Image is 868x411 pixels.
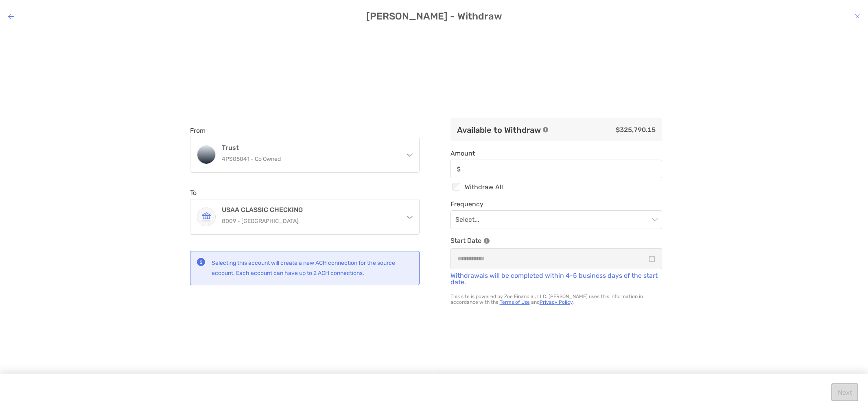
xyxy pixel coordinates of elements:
img: input icon [457,166,461,172]
div: Withdraw All [450,182,662,192]
label: To [190,189,197,197]
p: 4PS05041 - Co Owned [222,154,398,164]
p: Withdrawals will be completed within 4-5 business days of the start date. [450,273,662,286]
p: $325,790.15 [555,125,656,135]
img: USAA CLASSIC CHECKING [197,208,215,226]
a: Privacy Policy [540,299,573,305]
img: Information Icon [484,238,490,244]
img: status icon [197,258,205,266]
a: Terms of Use [500,299,530,305]
h4: USAA CLASSIC CHECKING [222,206,398,214]
p: Selecting this account will create a new ACH connection for the source account. Each account can ... [212,258,413,278]
input: Amountinput icon [464,166,662,173]
span: Frequency [450,200,662,208]
img: Trust [197,146,215,164]
span: Amount [450,149,662,157]
p: This site is powered by Zoe Financial, LLC. [PERSON_NAME] uses this information in accordance wit... [450,294,662,305]
h3: Available to Withdraw [457,125,541,135]
label: From [190,127,206,134]
h4: Trust [222,144,398,151]
p: 8009 - [GEOGRAPHIC_DATA] [222,216,398,226]
p: Start Date [450,236,662,246]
